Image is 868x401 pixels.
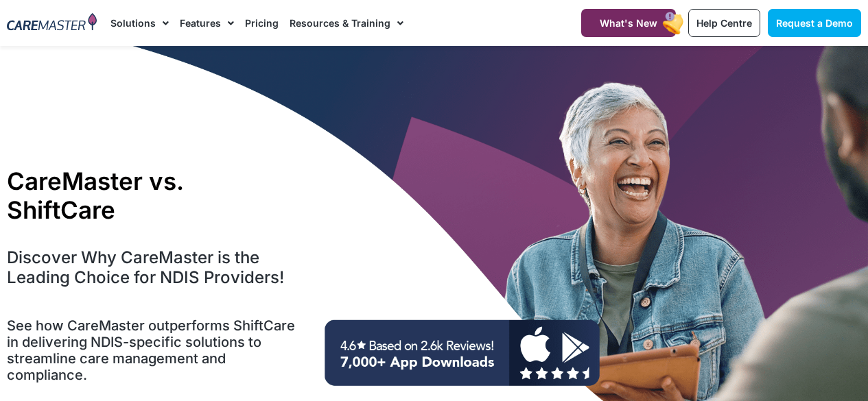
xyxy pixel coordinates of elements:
[7,167,297,224] h1: CareMaster vs. ShiftCare
[688,9,760,37] a: Help Centre
[776,17,853,29] span: Request a Demo
[7,317,297,383] h5: See how CareMaster outperforms ShiftCare in delivering NDIS-specific solutions to streamline care...
[7,248,297,288] h4: Discover Why CareMaster is the Leading Choice for NDIS Providers!
[768,9,861,37] a: Request a Demo
[7,13,97,33] img: CareMaster Logo
[581,9,676,37] a: What's New
[696,17,752,29] span: Help Centre
[600,17,657,29] span: What's New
